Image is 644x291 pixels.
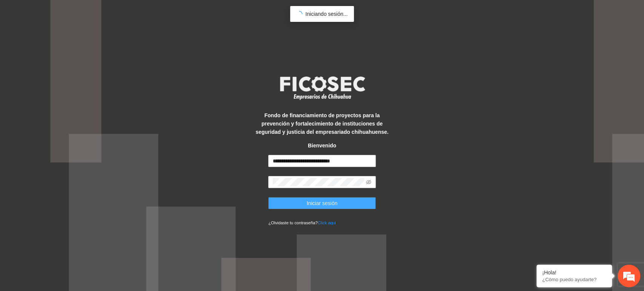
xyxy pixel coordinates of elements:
[268,197,376,209] button: Iniciar sesión
[542,270,606,276] div: ¡Hola!
[295,10,303,18] span: loading
[255,112,388,135] strong: Fondo de financiamiento de proyectos para la prevención y fortalecimiento de instituciones de seg...
[305,11,347,17] span: Iniciando sesión...
[318,221,336,225] a: Click aqui
[366,179,371,185] span: eye-invisible
[308,142,336,149] strong: Bienvenido
[307,199,338,207] span: Iniciar sesión
[268,221,336,225] small: ¿Olvidaste tu contraseña?
[275,74,369,102] img: logo
[542,277,606,282] p: ¿Cómo puedo ayudarte?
